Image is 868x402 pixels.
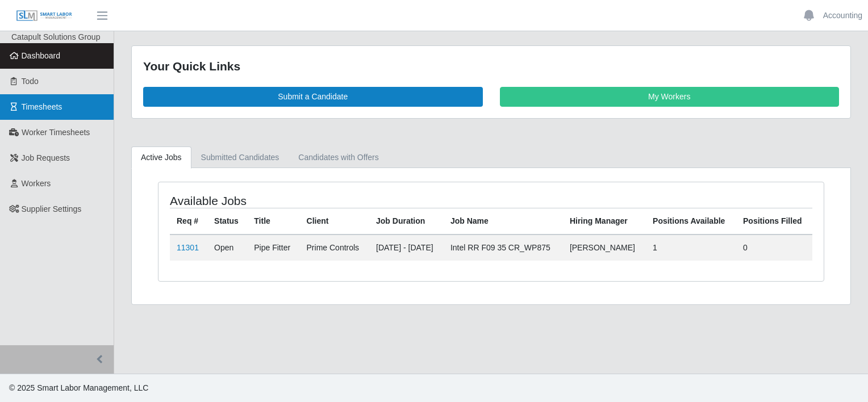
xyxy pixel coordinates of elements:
[22,102,62,111] span: Timesheets
[247,235,299,261] td: Pipe Fitter
[736,235,812,261] td: 0
[736,208,812,235] th: Positions Filled
[22,51,61,60] span: Dashboard
[500,87,840,107] a: My Workers
[22,77,39,86] span: Todo
[207,208,247,235] th: Status
[143,57,839,76] div: Your Quick Links
[191,146,289,169] a: Submitted Candidates
[444,208,563,235] th: Job Name
[823,10,862,22] a: Accounting
[22,179,51,188] span: Workers
[22,128,90,137] span: Worker Timesheets
[247,208,299,235] th: Title
[369,235,444,261] td: [DATE] - [DATE]
[177,243,199,252] a: 11301
[369,208,444,235] th: Job Duration
[300,208,369,235] th: Client
[9,383,148,392] span: © 2025 Smart Labor Management, LLC
[143,87,483,107] a: Submit a Candidate
[563,235,646,261] td: [PERSON_NAME]
[11,32,100,41] span: Catapult Solutions Group
[170,194,428,208] h4: Available Jobs
[646,235,736,261] td: 1
[444,235,563,261] td: Intel RR F09 35 CR_WP875
[207,235,247,261] td: Open
[300,235,369,261] td: Prime Controls
[131,146,191,169] a: Active Jobs
[563,208,646,235] th: Hiring Manager
[22,204,82,213] span: Supplier Settings
[646,208,736,235] th: Positions Available
[170,208,207,235] th: Req #
[22,153,70,162] span: Job Requests
[289,146,388,169] a: Candidates with Offers
[16,10,73,22] img: SLM Logo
